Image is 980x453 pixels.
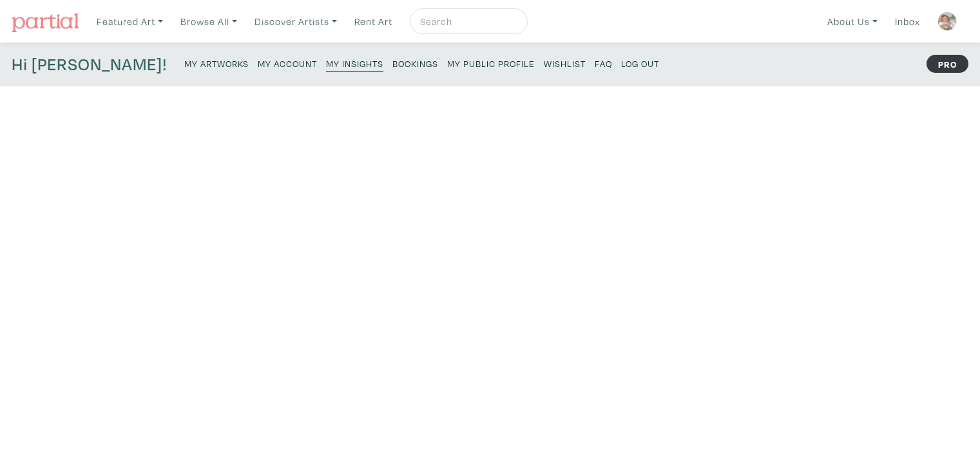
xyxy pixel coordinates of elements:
a: Browse All [175,8,243,35]
small: Log Out [621,57,659,70]
a: Bookings [392,54,438,72]
img: phpThumb.php [937,12,957,31]
small: My Insights [326,57,383,70]
a: Discover Artists [249,8,343,35]
h4: Hi [PERSON_NAME]! [12,54,167,75]
small: Wishlist [544,57,586,70]
small: My Artworks [184,57,249,70]
a: FAQ [595,54,612,72]
strong: PRO [927,55,968,73]
a: My Account [258,54,317,72]
a: My Artworks [184,54,249,72]
input: Search [419,14,515,30]
a: Rent Art [349,8,398,35]
a: Log Out [621,54,659,72]
a: Featured Art [91,8,169,35]
small: FAQ [595,57,612,70]
a: Inbox [889,8,926,35]
a: Wishlist [544,54,586,72]
small: My Public Profile [447,57,535,70]
a: My Public Profile [447,54,535,72]
small: My Account [258,57,317,70]
small: Bookings [392,57,438,70]
a: My Insights [326,54,383,72]
a: About Us [821,8,883,35]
